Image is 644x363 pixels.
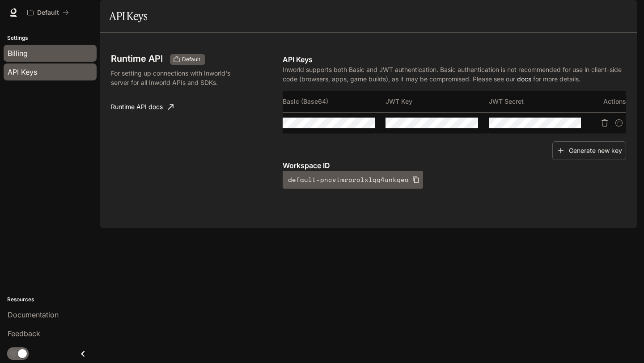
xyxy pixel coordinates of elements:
th: Basic (Base64) [283,91,386,112]
h3: Runtime API [111,54,163,63]
button: All workspaces [23,4,73,21]
th: JWT Secret [489,91,592,112]
p: Default [37,9,59,17]
a: Runtime API docs [107,98,177,116]
p: Inworld supports both Basic and JWT authentication. Basic authentication is not recommended for u... [283,65,626,84]
th: Actions [592,91,626,112]
p: Workspace ID [283,160,626,171]
a: docs [517,75,531,83]
button: Delete API key [597,116,612,130]
span: Default [178,55,204,63]
button: Generate new key [552,141,626,160]
div: These keys will apply to your current workspace only [170,54,205,65]
p: API Keys [283,54,626,65]
p: For setting up connections with Inworld's server for all Inworld APIs and SDKs. [111,68,234,87]
th: JWT Key [386,91,488,112]
h1: API Keys [109,7,147,25]
button: default-pncvtmrprolxlqq4unkqea [283,171,423,189]
button: Suspend API key [612,116,626,130]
